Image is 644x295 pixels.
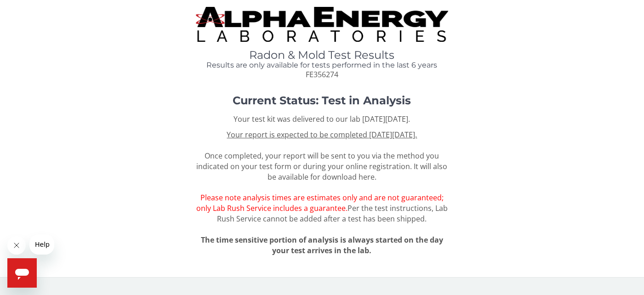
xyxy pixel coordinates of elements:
h4: Results are only available for tests performed in the last 6 years [196,61,448,69]
iframe: Button to launch messaging window [7,258,37,288]
strong: Current Status: Test in Analysis [233,94,411,107]
span: Please note analysis times are estimates only and are not guaranteed; only Lab Rush Service inclu... [196,193,444,213]
span: The time sensitive portion of analysis is always started on the day your test arrives in the lab. [201,235,443,255]
u: Your report is expected to be completed [DATE][DATE]. [227,130,417,140]
iframe: Close message [7,236,26,255]
h1: Radon & Mold Test Results [196,49,448,61]
span: FE356274 [306,69,338,79]
span: Per the test instructions, Lab Rush Service cannot be added after a test has been shipped. [217,203,448,224]
p: Your test kit was delivered to our lab [DATE][DATE]. [196,114,448,125]
img: TightCrop.jpg [196,7,448,42]
iframe: Message from company [29,234,54,255]
span: Once completed, your report will be sent to you via the method you indicated on your test form or... [196,130,448,224]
